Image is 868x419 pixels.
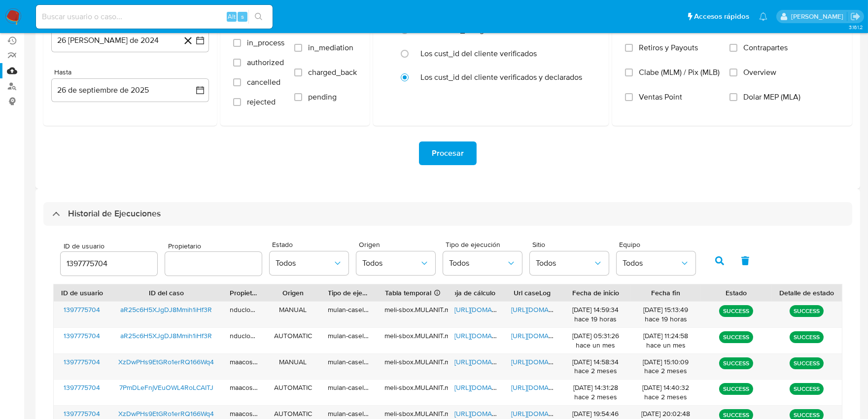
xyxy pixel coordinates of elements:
[248,10,269,24] button: search-icon
[850,11,861,22] a: Salir
[849,23,863,31] span: 3.161.2
[228,12,236,21] span: Alt
[694,11,749,22] span: Accesos rápidos
[759,12,767,21] a: Notificaciones
[791,12,847,21] p: sandra.chabay@mercadolibre.com
[36,10,273,23] input: Buscar usuario o caso...
[241,12,244,21] span: s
